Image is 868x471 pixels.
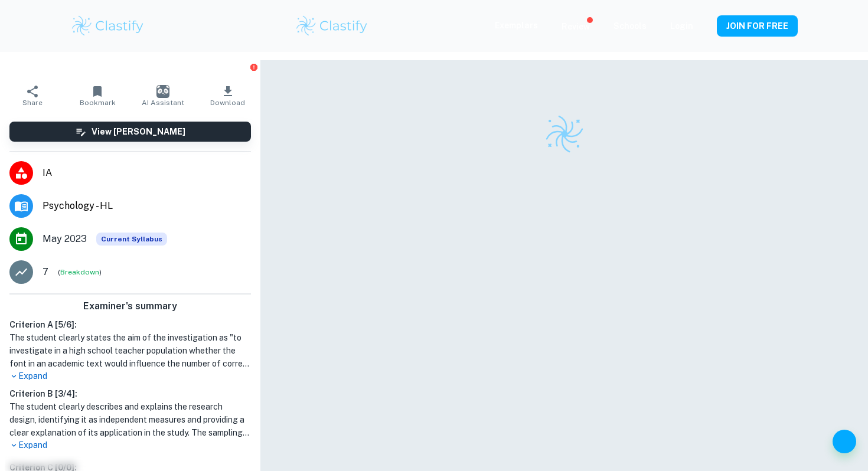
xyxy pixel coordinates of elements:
button: Report issue [249,63,258,71]
h1: The student clearly states the aim of the investigation as "to investigate in a high school teach... [9,331,251,370]
h6: Criterion A [ 5 / 6 ]: [9,318,251,331]
span: Psychology - HL [43,199,251,213]
h6: Examiner's summary [5,299,256,313]
span: Download [210,99,245,107]
a: Login [670,21,693,31]
button: Download [195,79,260,112]
h1: The student clearly describes and explains the research design, identifying it as independent mea... [9,400,251,439]
h6: Criterion B [ 3 / 4 ]: [9,387,251,400]
span: Bookmark [80,99,116,107]
span: ( ) [58,267,102,278]
span: Share [22,99,43,107]
p: 7 [43,265,48,279]
button: Help and Feedback [833,430,856,453]
button: View [PERSON_NAME] [9,122,251,142]
span: AI Assistant [142,99,184,107]
button: Breakdown [60,267,99,277]
a: Schools [614,21,647,31]
p: Expand [9,370,251,382]
p: Expand [9,439,251,452]
img: AI Assistant [156,85,169,98]
p: Review [562,20,590,33]
h6: View [PERSON_NAME] [92,125,185,138]
img: Clastify logo [70,14,145,38]
button: AI Assistant [130,79,195,112]
button: Bookmark [65,79,130,112]
img: Clastify logo [295,14,370,38]
button: JOIN FOR FREE [717,15,798,37]
span: Current Syllabus [96,233,167,246]
div: This exemplar is based on the current syllabus. Feel free to refer to it for inspiration/ideas wh... [96,233,167,246]
span: May 2023 [43,232,87,246]
img: Clastify logo [544,113,585,155]
span: IA [43,166,251,180]
p: Exemplars [495,19,538,32]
